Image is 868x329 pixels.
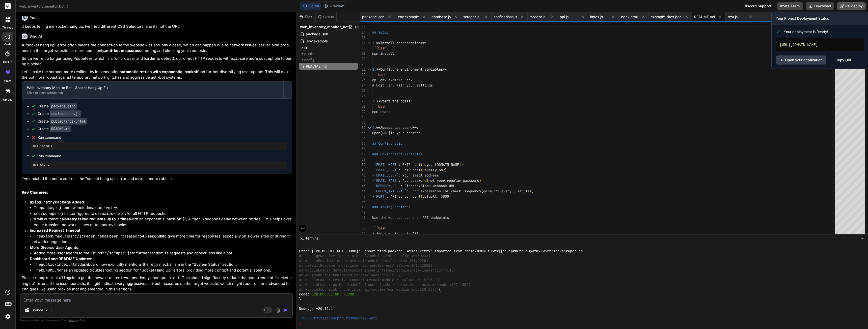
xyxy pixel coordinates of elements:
[425,41,427,45] span: :
[304,57,315,62] span: config
[483,189,532,193] span: default: every 5 minutes
[30,256,91,261] strong: Dashboard and README Updates
[38,135,287,140] span: Run command
[50,110,81,117] code: src/scraper.js
[4,42,11,47] label: code
[32,308,43,313] p: Source
[34,211,66,216] code: src/scraper.js
[304,51,314,56] span: public
[360,204,366,210] div: 47
[406,189,481,193] span: : Cron expression for check frequency
[360,194,366,199] div: 45
[33,163,285,167] pre: npm start
[421,162,423,167] span: (
[776,16,864,21] h3: Your Project Deployment Status
[494,14,517,19] span: notifications.js
[776,55,826,65] a: Open your application
[376,125,417,130] span: **Access dashboard**
[360,215,366,220] div: 49
[374,168,398,172] span: `EMAIL_PORT`
[30,228,292,233] p: :
[30,15,37,20] h6: You
[372,125,376,130] span: 4.
[461,162,463,167] span: )
[41,262,79,267] code: public/index.html
[378,115,384,119] span: ```
[360,109,366,114] div: 29
[372,168,374,172] span: -
[41,275,66,280] code: npm install
[105,48,139,53] strong: anti-bot measures
[50,103,77,109] code: package.json
[22,176,292,182] p: I've updated the bot to address the "socket hang up" error and make it more robust:
[372,72,386,77] span: ```bash
[590,14,603,19] span: index.js
[360,35,366,40] div: 15
[360,67,366,72] div: 21
[305,236,319,241] span: Terminal
[3,60,12,64] label: GitHub
[398,178,427,183] span: : App password
[299,263,432,268] span: at defaultResolve (node:internal/modules/esm/resolve:161:12052)
[283,308,288,313] img: icon
[300,236,304,241] span: >_
[38,104,77,109] div: Create
[411,99,413,103] span: :
[374,173,398,177] span: `EMAIL_USER`
[400,184,455,188] span: : Discord/Slack webhook URL
[304,45,309,50] span: src
[397,14,419,19] span: .env.example
[4,312,12,321] img: settings
[360,46,366,51] div: 17
[68,319,77,322] span: privacy
[38,154,287,159] span: Run command
[423,194,449,199] span: default: 3000
[34,233,292,245] li: The timeout in has been increased to to give more time for responses, especially on slower sites ...
[299,292,310,297] span: code:
[34,262,292,267] li: The dashboard now explicitly mentions the retry mechanism in the "System Status" section.
[305,31,329,37] span: package.json
[275,307,281,313] img: attachment
[299,254,430,259] span: at packageResolve (node:internal/modules/esm/resolve:161:9233)
[398,168,421,172] span: : SMTP port
[360,130,366,136] div: 33
[860,234,865,242] button: −
[360,146,366,152] div: 36
[390,131,421,135] span: in your browser
[102,275,127,280] code: axios-retry
[372,141,404,146] span: ## Configuration
[38,119,87,124] div: Create
[360,162,366,167] div: 39
[360,157,366,162] div: 38
[22,56,292,67] p: Since we're no longer using Puppeteer (which is a full browser and harder to detect), our direct ...
[305,38,328,44] span: .env.example
[398,162,421,167] span: : SMTP host
[784,29,828,34] span: Your deployment is Ready!
[34,216,292,228] li: It will automatically with an exponential back-off (2, 4, then 6 seconds delay between retries). ...
[30,34,42,39] h6: Bind AI
[380,131,390,135] span: [URL]
[100,251,132,256] code: src/scraper.js
[22,42,292,54] p: A "socket hang up" error often means the connection to the website was abruptly closed, which can...
[360,125,366,130] div: 32
[372,162,374,167] span: -
[776,38,864,51] div: [URL][DOMAIN_NAME]
[372,41,376,45] span: 1.
[651,14,682,19] span: example-sites.json
[362,14,384,19] span: package.json
[360,62,366,67] div: 20
[806,2,834,10] button: Download
[378,56,384,61] span: ```
[372,194,374,199] span: -
[372,189,374,193] span: -
[360,199,366,204] div: 46
[299,249,583,254] span: Error [ERR_MODULE_NOT_FOUND]: Cannot find package 'axios-retry' imported from /home/u3uk0f35zsjjb...
[398,173,439,177] span: : Your email address
[372,83,433,87] span: # Edit .env with your settings
[694,14,715,19] span: README.md
[19,4,69,9] span: web_inventory_monitor_bot
[142,234,163,238] strong: 45 seconds
[861,236,864,241] span: −
[310,292,356,297] span: 'ERR_MODULE_NOT_FOUND'
[360,114,366,120] div: 30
